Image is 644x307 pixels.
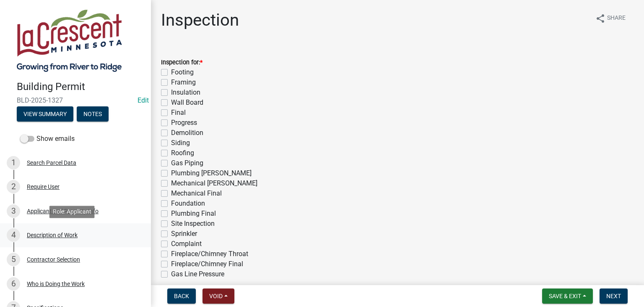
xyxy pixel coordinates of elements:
[171,168,252,178] label: Plumbing [PERSON_NAME]
[7,156,20,169] div: 1
[7,180,20,193] div: 2
[17,9,122,72] img: City of La Crescent, Minnesota
[161,60,203,66] label: Inspection for:
[161,10,239,30] h1: Inspection
[138,96,149,104] wm-modal-confirm: Edit Application Number
[27,257,80,262] div: Contractor Selection
[7,277,20,291] div: 6
[606,293,621,299] span: Next
[17,96,134,104] span: BLD-2025-1327
[7,253,20,266] div: 5
[7,228,20,242] div: 4
[174,293,189,299] span: Back
[171,209,216,219] label: Plumbing Final
[27,184,60,190] div: Require User
[171,198,205,209] label: Foundation
[171,118,197,128] label: Progress
[171,138,190,148] label: Siding
[27,281,85,287] div: Who is Doing the Work
[171,259,243,269] label: Fireplace/Chimney Final
[27,208,99,214] div: Applicant and Property Info
[171,269,224,279] label: Gas Line Pressure
[171,229,197,239] label: Sprinkler
[77,106,109,122] button: Notes
[171,148,194,158] label: Roofing
[167,288,196,304] button: Back
[171,178,257,188] label: Mechanical [PERSON_NAME]
[20,134,75,144] label: Show emails
[171,87,200,98] label: Insulation
[17,106,73,122] button: View Summary
[542,288,593,304] button: Save & Exit
[589,10,632,26] button: shareShare
[209,293,223,299] span: Void
[171,158,203,168] label: Gas Piping
[171,219,215,229] label: Site Inspection
[17,81,144,93] h4: Building Permit
[171,188,222,198] label: Mechanical Final
[171,98,203,108] label: Wall Board
[171,249,248,259] label: Fireplace/Chimney Throat
[27,232,78,238] div: Description of Work
[171,108,186,118] label: Final
[171,77,196,87] label: Framing
[77,111,109,118] wm-modal-confirm: Notes
[7,204,20,218] div: 3
[49,206,95,218] div: Role: Applicant
[171,239,202,249] label: Complaint
[549,293,581,299] span: Save & Exit
[607,13,626,24] span: Share
[27,160,76,166] div: Search Parcel Data
[600,288,628,304] button: Next
[17,111,73,118] wm-modal-confirm: Summary
[171,67,194,77] label: Footing
[203,288,234,304] button: Void
[138,96,149,104] a: Edit
[595,13,605,24] i: share
[171,128,203,138] label: Demolition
